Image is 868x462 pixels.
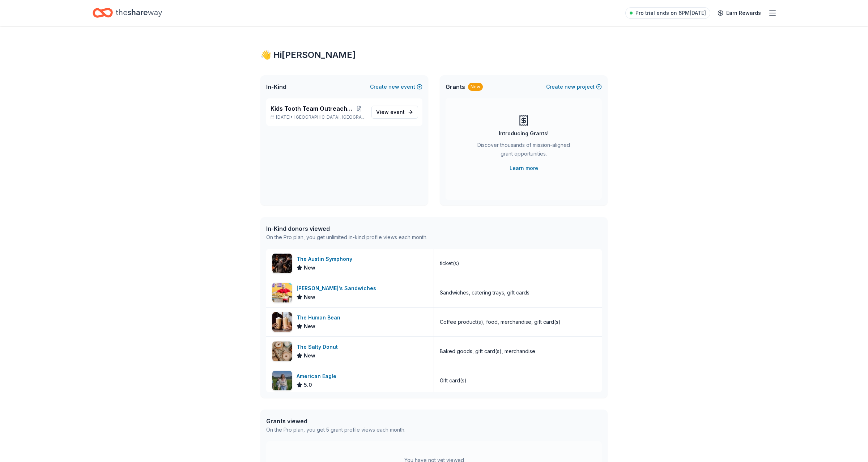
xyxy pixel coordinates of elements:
[304,263,315,272] span: New
[266,224,427,233] div: In-Kind donors viewed
[499,129,549,138] div: Introducing Grants!
[440,259,459,268] div: ticket(s)
[93,4,162,21] a: Home
[304,293,315,301] span: New
[272,312,292,332] img: Image for The Human Bean
[376,108,405,116] span: View
[388,82,399,91] span: new
[440,288,529,297] div: Sandwiches, catering trays, gift cards
[297,284,379,293] div: [PERSON_NAME]'s Sandwiches
[304,351,315,360] span: New
[304,381,312,389] span: 5.0
[440,376,467,385] div: Gift card(s)
[297,255,355,263] div: The Austin Symphony
[371,106,418,119] a: View event
[271,104,353,113] span: Kids Tooth Team Outreach Gala
[440,347,535,356] div: Baked goods, gift card(s), merchandise
[370,82,422,91] button: Createnewevent
[304,322,315,331] span: New
[635,9,706,17] span: Pro trial ends on 6PM[DATE]
[272,371,292,390] img: Image for American Eagle
[260,49,608,61] div: 👋 Hi [PERSON_NAME]
[272,254,292,273] img: Image for The Austin Symphony
[266,425,405,434] div: On the Pro plan, you get 5 grant profile views each month.
[625,7,710,19] a: Pro trial ends on 6PM[DATE]
[565,82,575,91] span: new
[713,7,765,20] a: Earn Rewards
[468,83,483,91] div: New
[294,114,366,120] span: [GEOGRAPHIC_DATA], [GEOGRAPHIC_DATA]
[272,283,292,302] img: Image for Ike's Sandwiches
[297,313,343,322] div: The Human Bean
[266,82,286,91] span: In-Kind
[297,343,341,351] div: The Salty Donut
[446,82,465,91] span: Grants
[510,164,538,173] a: Learn more
[297,372,339,381] div: American Eagle
[475,141,573,161] div: Discover thousands of mission-aligned grant opportunities.
[271,114,366,120] p: [DATE] •
[266,233,427,242] div: On the Pro plan, you get unlimited in-kind profile views each month.
[266,417,405,425] div: Grants viewed
[440,318,561,326] div: Coffee product(s), food, merchandise, gift card(s)
[546,82,602,91] button: Createnewproject
[390,109,405,115] span: event
[272,342,292,361] img: Image for The Salty Donut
